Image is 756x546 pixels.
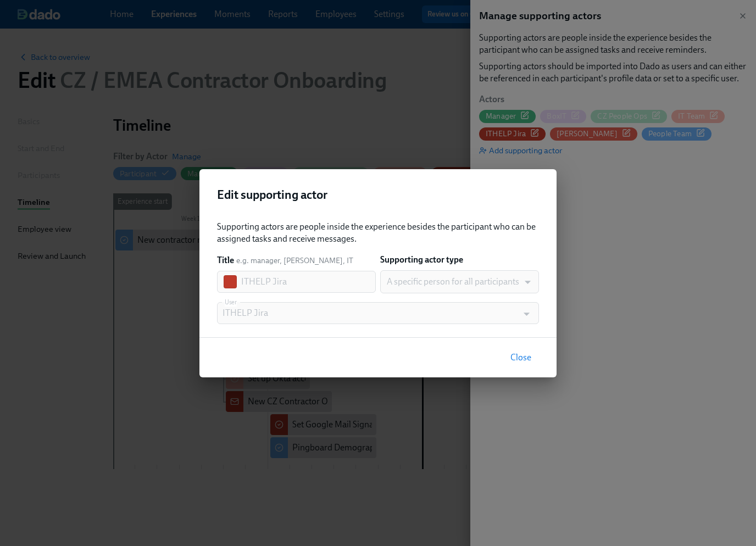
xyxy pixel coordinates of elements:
h2: Edit supporting actor [217,187,539,203]
label: Title [217,254,234,266]
input: Type to search users [223,302,518,324]
input: Manager [241,271,376,293]
div: Supporting actors are people inside the experience besides the participant who can be assigned ta... [217,221,539,245]
div: A specific person for all participants [380,270,539,293]
span: Close [510,352,531,363]
button: Close [503,347,539,369]
label: Supporting actor type [380,254,463,266]
span: e.g. manager, [PERSON_NAME], IT [236,255,353,266]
